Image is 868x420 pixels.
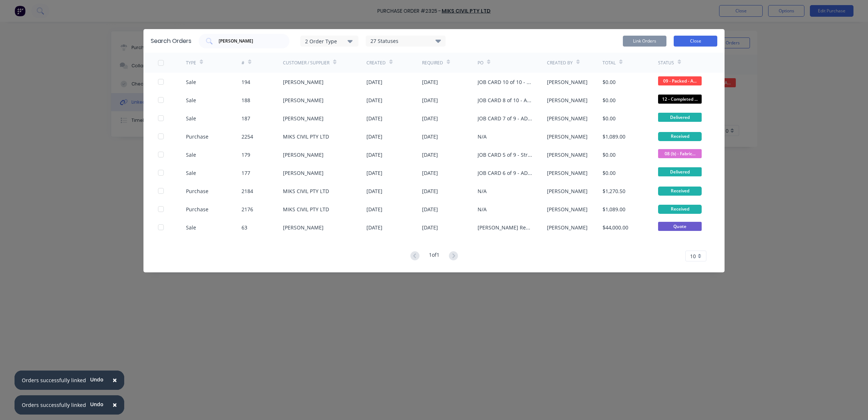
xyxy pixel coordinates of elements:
[283,96,324,104] div: [PERSON_NAME]
[478,78,532,86] div: JOB CARD 10 of 10 - ADDITIONAL TRUSSES
[283,115,324,122] div: [PERSON_NAME]
[105,372,124,389] button: Close
[151,37,191,45] div: Search Orders
[186,224,196,231] div: Sale
[690,252,696,260] span: 10
[658,187,702,196] div: Received
[242,224,247,231] div: 63
[305,37,354,45] div: 2 Order Type
[242,151,250,159] div: 179
[547,151,588,159] div: [PERSON_NAME]
[283,205,329,213] div: MIKS CIVIL PTY LTD
[658,149,702,158] span: 08 (b) - Fabric...
[283,169,324,177] div: [PERSON_NAME]
[478,187,487,195] div: N/A
[547,115,588,122] div: [PERSON_NAME]
[603,205,625,213] div: $1,089.00
[603,115,616,122] div: $0.00
[283,224,324,231] div: [PERSON_NAME]
[478,151,532,159] div: JOB CARD 5 of 9 - Structural Steel No.[STREET_ADDRESS]
[86,399,108,410] button: Undo
[186,78,196,86] div: Sale
[674,36,717,47] button: Close
[658,60,674,66] div: Status
[547,169,588,177] div: [PERSON_NAME]
[22,401,86,409] div: Orders successfully linked
[283,133,329,140] div: MIKS CIVIL PTY LTD
[366,96,382,104] div: [DATE]
[366,169,382,177] div: [DATE]
[478,224,532,231] div: [PERSON_NAME] Residence - Light Gauge Floor & Wall Framing
[422,133,438,140] div: [DATE]
[186,151,196,159] div: Sale
[658,76,702,85] span: 09 - Packed - A...
[547,60,573,66] div: Created By
[658,95,702,104] span: 12 - Completed ...
[366,205,382,213] div: [DATE]
[242,187,253,195] div: 2184
[478,133,487,140] div: N/A
[658,132,702,141] div: Received
[186,187,208,195] div: Purchase
[186,96,196,104] div: Sale
[283,78,324,86] div: [PERSON_NAME]
[422,115,438,122] div: [DATE]
[603,60,616,66] div: Total
[422,78,438,86] div: [DATE]
[547,133,588,140] div: [PERSON_NAME]
[186,205,208,213] div: Purchase
[283,187,329,195] div: MIKS CIVIL PTY LTD
[366,151,382,159] div: [DATE]
[658,113,702,122] span: Delivered
[186,60,196,66] div: TYPE
[603,169,616,177] div: $0.00
[478,60,483,66] div: PO
[366,115,382,122] div: [DATE]
[422,187,438,195] div: [DATE]
[186,169,196,177] div: Sale
[422,60,443,66] div: Required
[186,115,196,122] div: Sale
[242,115,250,122] div: 187
[283,151,324,159] div: [PERSON_NAME]
[429,251,439,261] div: 1 of 1
[366,37,445,45] div: 27 Statuses
[186,133,208,140] div: Purchase
[422,151,438,159] div: [DATE]
[366,133,382,140] div: [DATE]
[658,205,702,214] div: Received
[623,36,666,47] button: Link Orders
[603,151,616,159] div: $0.00
[366,187,382,195] div: [DATE]
[658,167,702,176] span: Delivered
[242,78,250,86] div: 194
[283,60,329,66] div: Customer / Supplier
[22,376,86,384] div: Orders successfully linked
[105,396,124,414] button: Close
[603,133,625,140] div: $1,089.00
[603,96,616,104] div: $0.00
[422,169,438,177] div: [DATE]
[603,78,616,86] div: $0.00
[422,96,438,104] div: [DATE]
[478,115,532,122] div: JOB CARD 7 of 9 - ADDITIONAL LINTELS AND FIXINGS
[242,60,244,66] div: #
[366,78,382,86] div: [DATE]
[366,60,386,66] div: Created
[547,224,588,231] div: [PERSON_NAME]
[113,400,117,410] span: ×
[242,133,253,140] div: 2254
[603,224,628,231] div: $44,000.00
[547,187,588,195] div: [PERSON_NAME]
[300,36,358,47] button: 2 Order Type
[547,96,588,104] div: [PERSON_NAME]
[366,224,382,231] div: [DATE]
[478,205,487,213] div: N/A
[658,222,702,231] span: Quote
[113,375,117,385] span: ×
[242,169,250,177] div: 177
[422,224,438,231] div: [DATE]
[86,374,108,385] button: Undo
[547,78,588,86] div: [PERSON_NAME]
[422,205,438,213] div: [DATE]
